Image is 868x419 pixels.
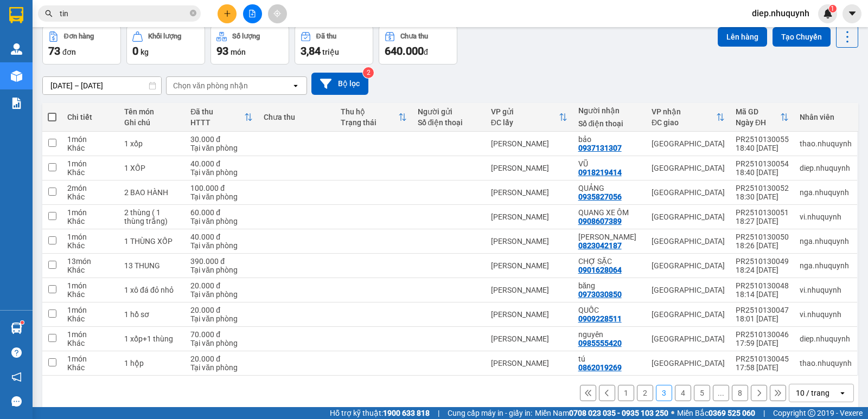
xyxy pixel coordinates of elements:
[424,48,428,56] span: đ
[232,33,260,40] div: Số lượng
[736,281,789,290] div: PR2510130048
[190,107,244,116] div: Đã thu
[652,107,716,116] div: VP nhận
[491,139,567,148] div: [PERSON_NAME]
[491,164,567,172] div: [PERSON_NAME]
[190,208,253,217] div: 60.000 đ
[694,385,710,401] button: 5
[736,257,789,266] div: PR2510130049
[578,135,641,144] div: bảo
[773,27,831,47] button: Tạo Chuyến
[11,372,22,382] span: notification
[448,407,532,419] span: Cung cấp máy in - giấy in:
[736,233,789,241] div: PR2510130050
[491,261,567,270] div: [PERSON_NAME]
[124,359,180,368] div: 1 hộp
[67,208,113,217] div: 1 món
[823,9,833,18] img: icon-new-feature
[491,212,567,221] div: [PERSON_NAME]
[341,107,398,116] div: Thu hộ
[190,266,253,274] div: Tại văn phòng
[124,237,180,246] div: 1 THÙNG XỐP
[736,266,789,274] div: 18:24 [DATE]
[732,385,748,401] button: 8
[652,188,725,197] div: [GEOGRAPHIC_DATA]
[491,107,559,116] div: VP gửi
[800,261,852,270] div: nga.nhuquynh
[656,385,672,401] button: 3
[67,217,113,225] div: Khác
[291,81,300,90] svg: open
[67,168,113,177] div: Khác
[800,113,852,121] div: Nhân viên
[43,77,161,94] input: Select a date range.
[491,237,567,246] div: [PERSON_NAME]
[730,103,794,132] th: Toggle SortBy
[67,192,113,201] div: Khác
[578,363,622,372] div: 0862019269
[330,407,430,419] span: Hỗ trợ kỹ thuật:
[829,5,837,12] sup: 1
[185,103,258,132] th: Toggle SortBy
[808,409,815,417] span: copyright
[60,8,188,20] input: Tìm tên, số ĐT hoặc mã đơn
[190,257,253,266] div: 390.000 đ
[67,363,113,372] div: Khác
[796,388,829,398] div: 10 / trang
[64,33,94,40] div: Đơn hàng
[578,159,641,168] div: VŨ
[652,237,725,246] div: [GEOGRAPHIC_DATA]
[124,286,180,294] div: 1 xô đá đỏ nhỏ
[736,168,789,177] div: 18:40 [DATE]
[173,80,248,91] div: Chọn văn phòng nhận
[67,266,113,274] div: Khác
[67,113,113,121] div: Chi tiết
[718,27,767,47] button: Lên hàng
[316,33,336,40] div: Đã thu
[190,144,253,152] div: Tại văn phòng
[652,118,716,127] div: ĐC giao
[491,118,559,127] div: ĐC lấy
[491,286,567,294] div: [PERSON_NAME]
[418,118,480,127] div: Số điện thoại
[652,334,725,343] div: [GEOGRAPHIC_DATA]
[383,409,430,417] strong: 1900 633 818
[800,334,852,343] div: diep.nhuquynh
[190,281,253,290] div: 20.000 đ
[48,44,60,57] span: 73
[578,192,622,201] div: 0935827056
[124,208,180,225] div: 2 thùng ( 1 thùng trắng)
[637,385,653,401] button: 2
[190,159,253,168] div: 40.000 đ
[190,10,196,16] span: close-circle
[652,359,725,368] div: [GEOGRAPHIC_DATA]
[67,339,113,347] div: Khác
[190,241,253,250] div: Tại văn phòng
[190,330,253,339] div: 70.000 đ
[190,118,244,127] div: HTTT
[578,119,641,128] div: Số điện thoại
[124,334,180,343] div: 1 xốp+1 thùng
[491,359,567,368] div: [PERSON_NAME]
[301,44,321,57] span: 3,84
[578,257,641,266] div: CHỢ SẶC
[190,192,253,201] div: Tại văn phòng
[652,310,725,319] div: [GEOGRAPHIC_DATA]
[190,135,253,144] div: 30.000 đ
[11,347,22,358] span: question-circle
[268,4,287,23] button: aim
[21,321,24,324] sup: 1
[62,48,76,56] span: đơn
[190,354,253,363] div: 20.000 đ
[618,385,634,401] button: 1
[67,330,113,339] div: 1 món
[190,184,253,192] div: 100.000 đ
[838,389,847,397] svg: open
[578,184,641,192] div: QUẢNG
[126,25,205,65] button: Khối lượng0kg
[67,135,113,144] div: 1 món
[736,290,789,299] div: 18:14 [DATE]
[578,306,641,314] div: QUỐC
[190,314,253,323] div: Tại văn phòng
[67,354,113,363] div: 1 món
